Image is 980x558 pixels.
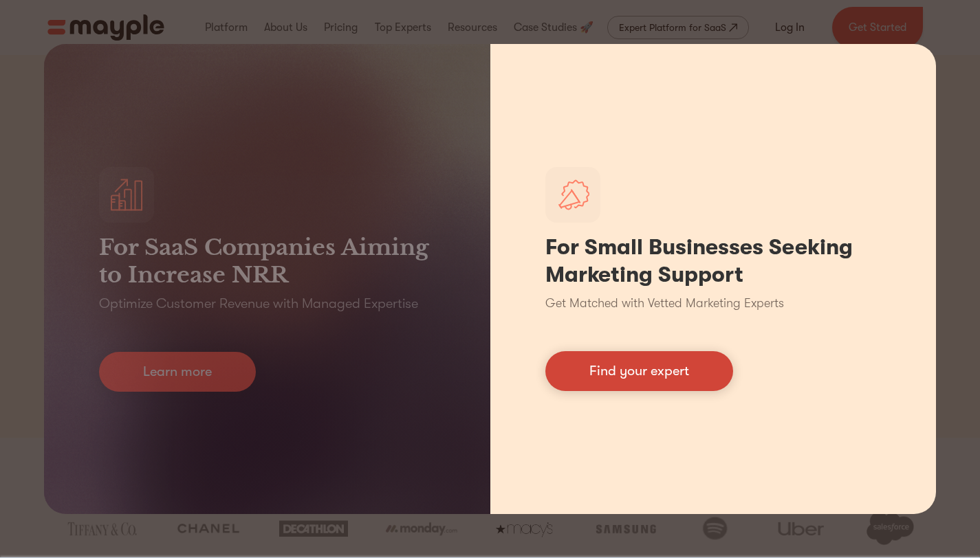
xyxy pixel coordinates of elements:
h1: For Small Businesses Seeking Marketing Support [545,234,882,289]
a: Find your expert [545,351,733,391]
p: Optimize Customer Revenue with Managed Expertise [99,294,418,313]
h3: For SaaS Companies Aiming to Increase NRR [99,234,435,289]
a: Learn more [99,352,256,392]
p: Get Matched with Vetted Marketing Experts [545,294,784,313]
